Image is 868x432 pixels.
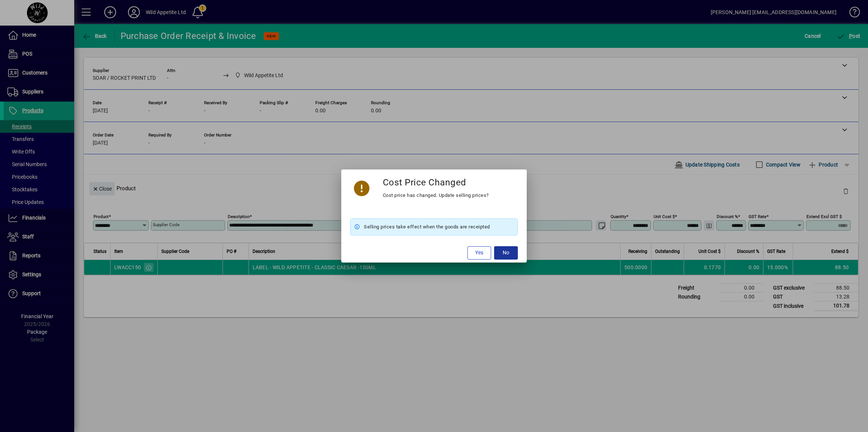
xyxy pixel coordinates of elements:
[383,177,466,188] h3: Cost Price Changed
[467,246,491,260] button: Yes
[503,249,509,257] span: No
[494,246,518,260] button: No
[475,249,483,257] span: Yes
[383,191,489,200] div: Cost price has changed. Update selling prices?
[364,222,490,231] span: Selling prices take effect when the goods are receipted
